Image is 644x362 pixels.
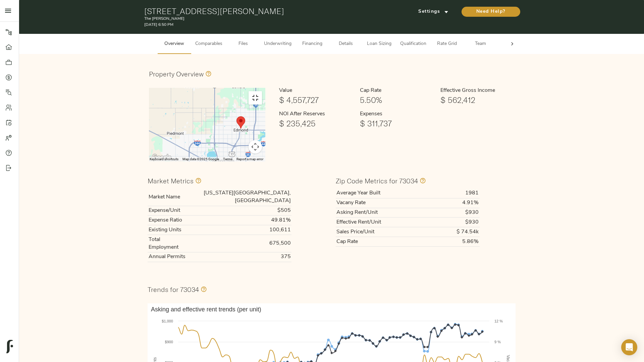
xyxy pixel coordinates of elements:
span: Financing [300,40,325,48]
span: Admin [501,40,527,48]
p: The [PERSON_NAME] [144,16,394,22]
h3: Trends for 73034 [148,286,199,293]
th: Total Employment [148,235,187,252]
h1: $ 235,425 [279,119,354,128]
text: 9 % [494,340,501,344]
th: Asking Rent/Unit [336,208,431,218]
span: Map data ©2025 Google [182,157,219,161]
td: [US_STATE][GEOGRAPHIC_DATA], [GEOGRAPHIC_DATA] [187,189,291,206]
button: Toggle fullscreen view [249,91,262,105]
th: Existing Units [148,225,187,235]
span: Need Help? [468,8,514,16]
span: Rate Grid [434,40,460,48]
h6: Cap Rate [360,86,435,95]
td: 4.91% [431,198,480,208]
span: Files [230,40,256,48]
text: 12 % [494,319,503,323]
h1: $ 311,737 [360,119,435,128]
div: Open Intercom Messenger [621,339,637,355]
svg: Values in this section comprise all zip codes within the Oklahoma City, OK market [194,177,202,185]
svg: Values in this section only include information specific to the 73034 zip code [418,177,426,185]
th: Market Name [148,189,187,206]
button: Settings [408,7,459,17]
th: Vacany Rate [336,198,431,208]
button: Keyboard shortcuts [150,157,178,162]
button: Map camera controls [249,140,262,154]
th: Annual Permits [148,252,187,262]
h1: [STREET_ADDRESS][PERSON_NAME] [144,6,394,16]
span: Qualification [400,40,426,48]
h6: NOI After Reserves [279,110,354,119]
text: $900 [165,340,173,344]
h3: Property Overview [149,70,204,78]
h6: Value [279,86,354,95]
td: 5.86% [431,237,480,247]
th: Expense/Unit [148,206,187,216]
a: Open this area in Google Maps (opens a new window) [151,153,173,162]
h3: Market Metrics [148,177,194,185]
div: Subject Propery [236,116,245,129]
td: 49.81% [187,216,291,225]
th: Cap Rate [336,237,431,247]
span: Underwriting [264,40,291,48]
text: Asking and effective rent trends (per unit) [151,306,261,313]
img: logo [6,340,13,353]
th: Effective Rent/Unit [336,218,431,227]
th: Expense Ratio [148,216,187,225]
span: Team [468,40,493,48]
td: $505 [187,206,291,216]
img: Google [151,153,173,162]
span: Comparables [195,40,222,48]
th: Sales Price/Unit [336,227,431,237]
text: $1,000 [162,319,173,323]
h6: Effective Gross Income [440,86,516,95]
span: Details [333,40,359,48]
h3: Zip Code Metrics for 73034 [336,177,418,185]
td: $930 [431,218,480,227]
td: 675,500 [187,235,291,252]
td: 1981 [431,189,480,198]
h1: $ 562,412 [440,95,516,105]
a: Report a map error [236,157,263,161]
h1: 5.50% [360,95,435,105]
p: [DATE] 6:50 PM [144,22,394,28]
th: Average Year Built [336,189,431,198]
td: $ 74.54k [431,227,480,237]
h6: Expenses [360,110,435,119]
a: Terms (opens in new tab) [223,157,232,161]
span: Overview [162,40,187,48]
td: 375 [187,252,291,262]
h1: $ 4,557,727 [279,95,354,105]
span: Settings [415,8,452,16]
td: $930 [431,208,480,218]
span: Loan Sizing [367,40,392,48]
button: Need Help? [462,7,520,17]
td: 100,611 [187,225,291,235]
